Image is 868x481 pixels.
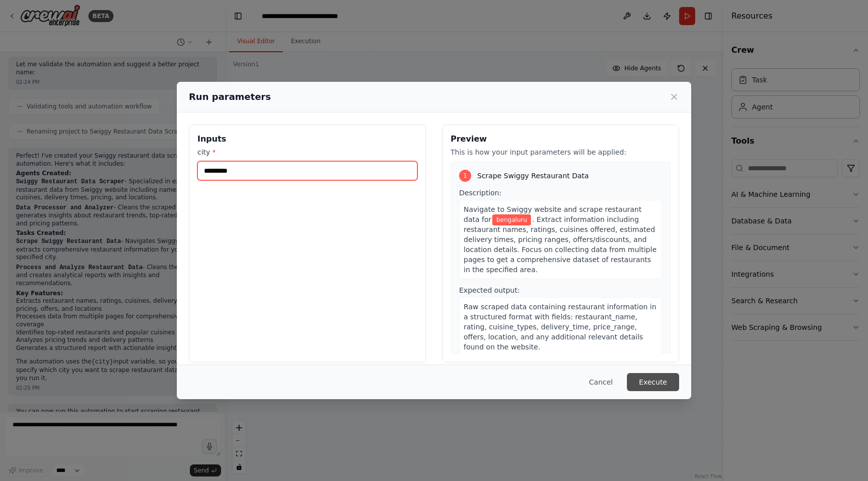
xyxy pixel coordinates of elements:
span: Navigate to Swiggy website and scrape restaurant data for [464,205,641,223]
span: Scrape Swiggy Restaurant Data [477,171,589,181]
h2: Run parameters [189,90,271,104]
label: city [197,147,417,157]
button: Cancel [581,373,621,391]
span: Expected output: [459,286,520,294]
h3: Inputs [197,133,417,145]
span: . Extract information including restaurant names, ratings, cuisines offered, estimated delivery t... [464,215,657,274]
span: Variable: city [492,214,531,225]
p: This is how your input parameters will be applied: [451,147,671,157]
span: Raw scraped data containing restaurant information in a structured format with fields: restaurant... [464,303,657,351]
div: 1 [459,170,471,182]
span: Description: [459,189,501,197]
button: Execute [627,373,679,391]
h3: Preview [451,133,671,145]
